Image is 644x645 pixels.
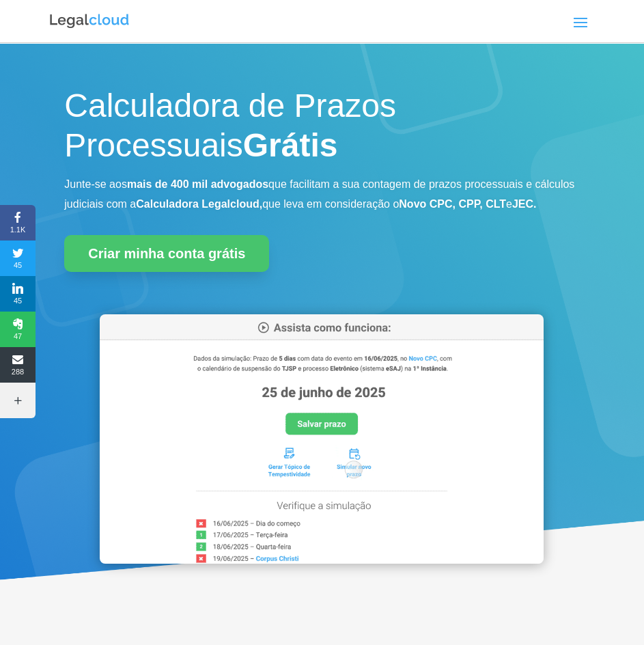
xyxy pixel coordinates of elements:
b: Novo CPC, CPP, CLT [399,198,506,210]
img: Calculadora de Prazos Processuais da Legalcloud [100,314,544,564]
h1: Calculadora de Prazos Processuais [64,86,579,171]
b: mais de 400 mil advogados [127,178,268,190]
p: Junte-se aos que facilitam a sua contagem de prazos processuais e cálculos judiciais com a que le... [64,175,579,215]
strong: Grátis [243,127,338,163]
a: Calculadora de Prazos Processuais da Legalcloud [100,554,544,566]
b: Calculadora Legalcloud, [136,198,262,210]
b: JEC. [512,198,537,210]
a: Criar minha conta grátis [64,235,269,272]
img: Logo da Legalcloud [48,12,130,30]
